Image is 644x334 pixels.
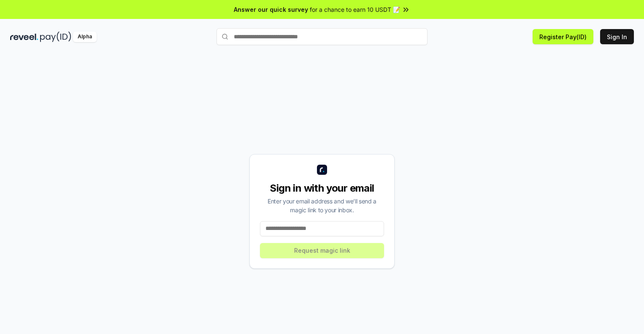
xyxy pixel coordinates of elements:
img: reveel_dark [10,32,38,42]
div: Enter your email address and we’ll send a magic link to your inbox. [260,197,384,214]
img: logo_small [317,165,327,175]
button: Register Pay(ID) [533,29,593,44]
button: Sign In [600,29,634,44]
img: pay_id [40,32,71,42]
div: Sign in with your email [260,182,384,195]
span: Answer our quick survey [234,5,308,14]
div: Alpha [73,32,97,42]
span: for a chance to earn 10 USDT 📝 [310,5,400,14]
